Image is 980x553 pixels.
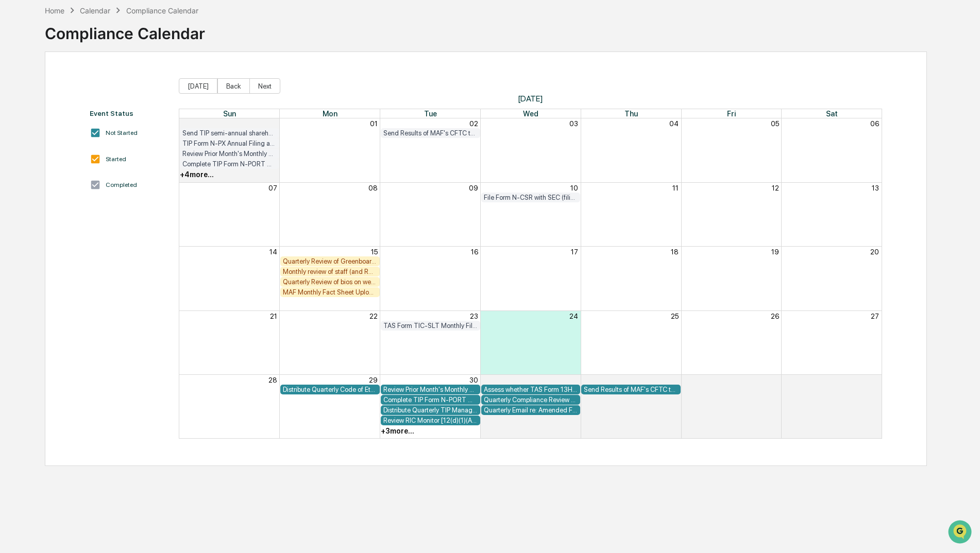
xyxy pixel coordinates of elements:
div: Home [45,6,64,15]
div: Not Started [106,129,138,136]
div: Quarterly Email re: Amended Form PF requirements (Section 5 email) [484,406,578,414]
button: 24 [569,312,578,320]
div: Completed [106,181,137,188]
div: We're available if you need us! [35,89,130,97]
div: Quarterly Compliance Review of RFP Materials [484,396,578,404]
button: 20 [870,248,879,256]
button: 04 [870,376,879,384]
div: 🔎 [10,150,19,159]
button: 14 [269,248,277,256]
span: Preclearance [21,130,66,140]
div: Review RIC Monitor [12(d)(1)(A)(i) test] for TKF/MAF/TCF/GEF/DSF [383,417,478,424]
div: Review Prior Month's Monthly TIP Compliance Testing Results (both Fund Level and Sub-Adviser Leve... [383,386,478,393]
button: 07 [268,184,277,192]
button: 29 [369,376,378,384]
button: 26 [771,312,779,320]
div: Compliance Calendar [126,6,198,15]
div: Month View [179,109,882,439]
img: 1746055101610-c473b297-6a78-478c-a979-82029cc54cd1 [10,79,29,97]
button: 15 [371,248,378,256]
button: 16 [471,248,478,256]
button: 11 [672,184,679,192]
div: File Form N-CSR with SEC (filing due [DATE] of sending semi-annual TSR to shareholders) [FIRM DEA... [484,194,578,201]
button: 02 [670,376,679,384]
span: Data Lookup [21,149,65,160]
div: Start new chat [35,79,169,89]
button: 05 [771,119,779,128]
div: Distribute Quarterly TIP Manager Monitor [383,406,478,414]
div: Monthly review of staff (and RR) archived communications (including email and Teams) [FIRM DEADLINE] [283,268,377,275]
button: 21 [270,312,277,320]
span: Wed [523,109,538,118]
div: 🗄️ [75,131,83,139]
a: 🖐️Preclearance [6,126,71,144]
button: 22 [369,312,378,320]
button: [DATE] [179,78,217,94]
div: + 4 more... [180,170,214,179]
iframe: Open customer support [947,519,975,547]
div: Distribute Quarterly Code of Ethics Reports [283,386,377,393]
span: Mon [323,109,337,118]
div: Send Results of MAF's CFTC test from last day of month to [EMAIL_ADDRESS][DOMAIN_NAME] [584,386,678,393]
div: Complete TIP Form N-PORT Monthly Checklist [182,160,277,168]
span: [DATE] [179,94,882,103]
span: Attestations [85,130,128,140]
button: 25 [671,312,679,320]
a: Powered byPylon [73,174,125,182]
button: 03 [569,119,578,128]
div: Send Results of MAF's CFTC test from last day of month to [EMAIL_ADDRESS][DOMAIN_NAME] [383,129,478,137]
button: 06 [870,119,879,128]
button: 09 [469,184,478,192]
span: Thu [624,109,638,118]
button: 04 [669,119,679,128]
div: + 3 more... [381,427,414,435]
button: 03 [770,376,779,384]
div: Started [106,155,126,163]
div: TAS Form TIC-SLT Monthly Filing [FIRM DEADLINE] [383,322,478,330]
div: Send TIP semi-annual shareholder report (TSR) to shareholders and post on TIP website (must be se... [182,129,277,137]
div: Assess whether TAS Form 13H Quarterly Filing is required (if so, must be filed promptly after qua... [484,386,578,393]
button: 18 [671,248,679,256]
span: Pylon [103,175,125,182]
button: 28 [268,376,277,384]
button: 01 [570,376,578,384]
button: 31 [270,119,277,128]
button: 19 [771,248,779,256]
button: Start new chat [175,82,188,94]
button: 12 [772,184,779,192]
div: 🖐️ [10,131,19,139]
div: Review Prior Month's Monthly TIP Compliance Testing Results (both Fund Level and Sub-Adviser Leve... [182,150,277,158]
button: 13 [872,184,879,192]
div: TIP Form N-PX Annual Filing and posting TIP's proxy voting record to TIP website [FIRM DEADLINE] [182,140,277,147]
button: 10 [570,184,578,192]
button: 27 [871,312,879,320]
button: Next [249,78,280,94]
div: Complete TIP Form N-PORT Monthly Checklist [383,396,478,404]
button: 30 [469,376,478,384]
button: 17 [571,248,578,256]
span: Sat [826,109,838,118]
div: Compliance Calendar [45,16,205,43]
div: Event Status [90,109,169,117]
button: 02 [469,119,478,128]
button: Back [217,78,250,94]
div: Quarterly Review of Greenboard to confirm compliance policies and procedures are up to date [283,257,377,265]
div: Quarterly Review of bios on website to ensure link to BrokerCheck is working properly [283,278,377,286]
div: Calendar [80,6,110,15]
button: 08 [368,184,378,192]
a: 🔎Data Lookup [6,145,69,164]
span: Fri [727,109,736,118]
span: Sun [223,109,236,118]
div: MAF Monthly Fact Sheet Upload to Foreside [283,288,377,296]
p: How can we help? [10,22,188,38]
button: 01 [370,119,378,128]
a: 🗄️Attestations [71,126,132,144]
button: 23 [470,312,478,320]
span: Tue [424,109,437,118]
